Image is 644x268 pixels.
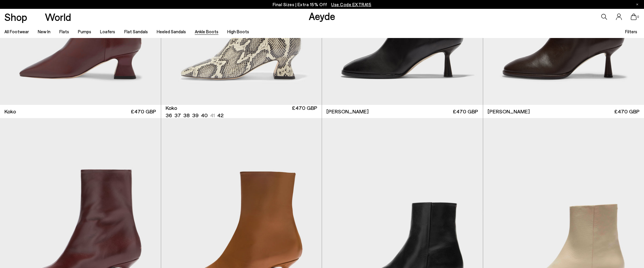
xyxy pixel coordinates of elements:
[131,108,156,115] span: £470 GBP
[4,29,29,34] a: All Footwear
[78,29,91,34] a: Pumps
[488,108,530,115] span: [PERSON_NAME]
[625,29,637,34] span: Filters
[157,29,186,34] a: Heeled Sandals
[174,112,181,119] li: 37
[166,112,222,119] ul: variant
[227,29,249,34] a: High Boots
[45,12,71,22] a: World
[166,112,172,119] li: 36
[273,1,372,8] p: Final Sizes | Extra 15% Off
[631,14,637,20] a: 0
[637,15,640,19] span: 0
[4,108,16,115] span: Koko
[124,29,148,34] a: Flat Sandals
[309,10,335,22] a: Aeyde
[166,104,177,112] span: Koko
[100,29,115,34] a: Loafers
[322,105,483,118] a: [PERSON_NAME] £470 GBP
[183,112,190,119] li: 38
[195,29,218,34] a: Ankle Boots
[59,29,69,34] a: Flats
[38,29,50,34] a: New In
[326,108,369,115] span: [PERSON_NAME]
[161,105,322,118] a: Koko 36 37 38 39 40 41 42 £470 GBP
[292,104,317,119] span: £470 GBP
[192,112,199,119] li: 39
[4,12,27,22] a: Shop
[453,108,478,115] span: £470 GBP
[201,112,208,119] li: 40
[614,108,640,115] span: £470 GBP
[217,112,223,119] li: 42
[331,2,371,7] span: Navigate to /collections/ss25-final-sizes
